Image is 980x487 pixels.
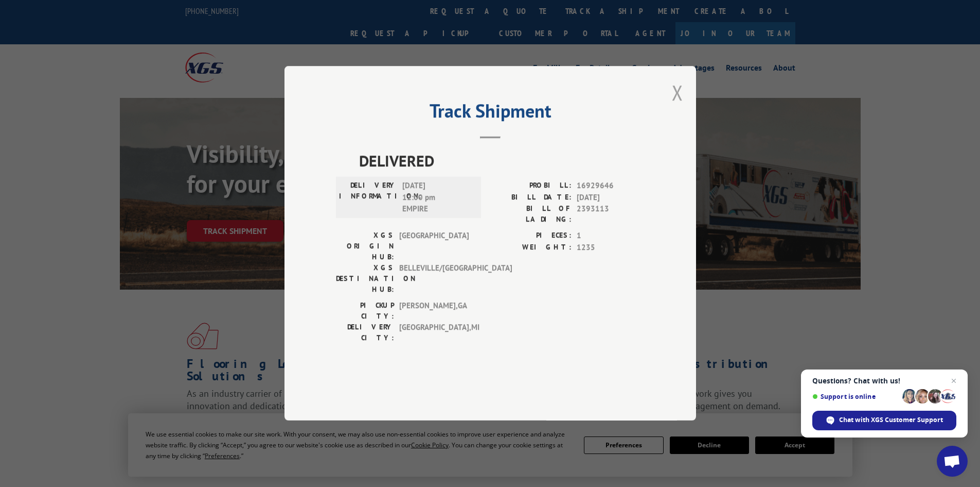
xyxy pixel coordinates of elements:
[490,242,572,254] label: WEIGHT:
[359,149,645,173] span: DELIVERED
[839,415,943,425] span: Chat with XGS Customer Support
[577,192,645,204] span: [DATE]
[812,411,956,430] span: Chat with XGS Customer Support
[577,180,645,192] span: 16929646
[399,322,469,344] span: [GEOGRAPHIC_DATA] , MI
[399,263,469,295] span: BELLEVILLE/[GEOGRAPHIC_DATA]
[577,204,645,225] span: 2393113
[336,322,394,344] label: DELIVERY CITY:
[402,180,472,215] span: [DATE] 12:00 pm EMPIRE
[490,180,572,192] label: PROBILL:
[490,204,572,225] label: BILL OF LADING:
[812,377,956,385] span: Questions? Chat with us!
[577,230,645,242] span: 1
[577,242,645,254] span: 1235
[399,230,469,263] span: [GEOGRAPHIC_DATA]
[336,263,394,295] label: XGS DESTINATION HUB:
[336,230,394,263] label: XGS ORIGIN HUB:
[336,104,645,123] h2: Track Shipment
[339,180,397,215] label: DELIVERY INFORMATION:
[937,446,968,477] a: Open chat
[490,192,572,204] label: BILL DATE:
[336,300,394,322] label: PICKUP CITY:
[812,393,899,400] span: Support is online
[490,230,572,242] label: PIECES:
[399,300,469,322] span: [PERSON_NAME] , GA
[672,79,683,106] button: Close modal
